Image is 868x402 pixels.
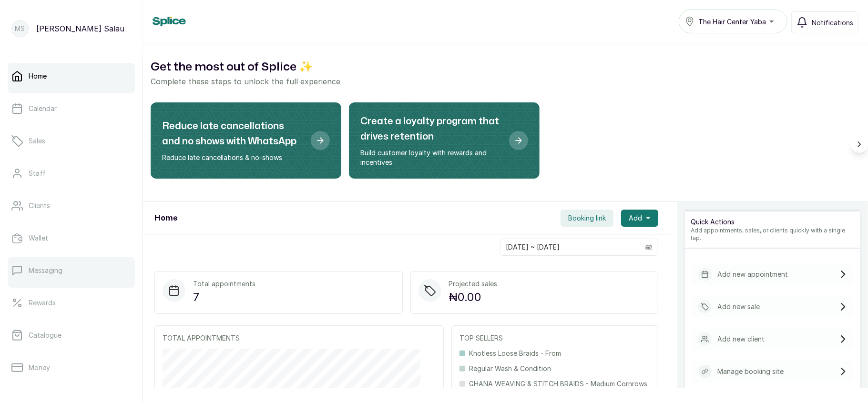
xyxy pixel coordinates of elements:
h2: Reduce late cancellations and no shows with WhatsApp [162,119,303,149]
span: The Hair Center Yaba [698,17,766,27]
p: Knotless Loose Braids - From [469,349,561,358]
span: Notifications [812,18,853,28]
h2: Create a loyalty program that drives retention [360,114,501,144]
a: Clients [8,192,135,219]
a: Wallet [8,225,135,251]
p: Total appointments [193,279,255,289]
span: Booking link [568,213,606,223]
p: Projected sales [449,279,498,289]
svg: calendar [645,244,652,251]
p: ₦0.00 [449,289,498,306]
a: Catalogue [8,322,135,349]
p: Catalogue [29,331,61,340]
p: Reduce late cancellations & no-shows [162,153,303,162]
p: Add new appointment [717,270,788,279]
p: 7 [193,289,255,306]
p: Build customer loyalty with rewards and incentives [360,148,501,167]
button: Scroll right [851,136,868,153]
p: Home [29,71,47,81]
p: TOTAL APPOINTMENTS [163,333,436,343]
a: Rewards [8,290,135,316]
button: Booking link [561,210,613,227]
p: Add new sale [717,302,760,312]
button: Notifications [791,11,858,33]
a: Sales [8,128,135,154]
h1: Home [154,212,177,224]
p: MS [15,24,25,33]
p: Add appointments, sales, or clients quickly with a single tap. [691,227,855,242]
p: Staff [29,169,46,178]
a: Messaging [8,257,135,284]
p: Clients [29,201,50,211]
span: Add [629,213,642,223]
div: Create a loyalty program that drives retention [349,102,540,179]
p: Manage booking site [717,367,784,376]
a: Staff [8,160,135,187]
button: Add [621,210,658,227]
a: Money [8,354,135,381]
h2: Get the most out of Splice ✨ [151,59,860,76]
p: Wallet [29,233,48,243]
a: Calendar [8,95,135,122]
p: Quick Actions [691,217,855,227]
p: Money [29,363,50,372]
p: GHANA WEAVING & STITCH BRAIDS - Medium Cornrows [469,379,647,389]
p: Calendar [29,104,57,113]
p: Regular Wash & Condition [469,364,551,373]
p: Rewards [29,298,56,308]
p: TOP SELLERS [460,333,650,343]
a: Home [8,63,135,90]
div: Reduce late cancellations and no shows with WhatsApp [151,102,341,179]
p: Add new client [717,334,765,344]
button: The Hair Center Yaba [679,10,787,33]
p: Messaging [29,266,62,275]
p: [PERSON_NAME] Salau [36,23,124,34]
input: Select date [500,239,640,255]
p: Sales [29,136,45,146]
p: Complete these steps to unlock the full experience [151,76,860,87]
